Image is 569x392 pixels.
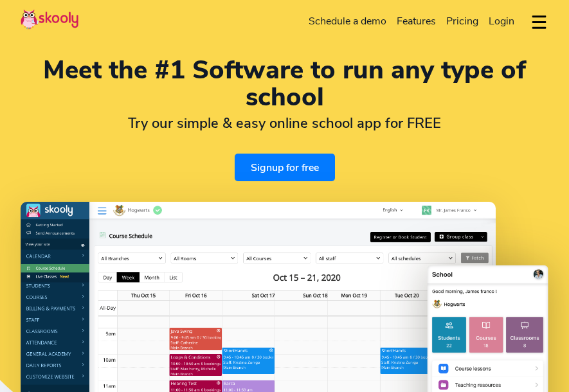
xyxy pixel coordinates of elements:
[446,14,478,28] span: Pricing
[392,11,441,31] a: Features
[303,11,392,31] a: Schedule a demo
[483,11,519,31] a: Login
[21,9,78,30] img: Skooly
[235,154,335,181] a: Signup for free
[530,8,548,37] button: dropdown menu
[21,57,548,111] h1: Meet the #1 Software to run any type of school
[441,11,483,31] a: Pricing
[21,114,548,133] h2: Try our simple & easy online school app for FREE
[489,14,514,28] span: Login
